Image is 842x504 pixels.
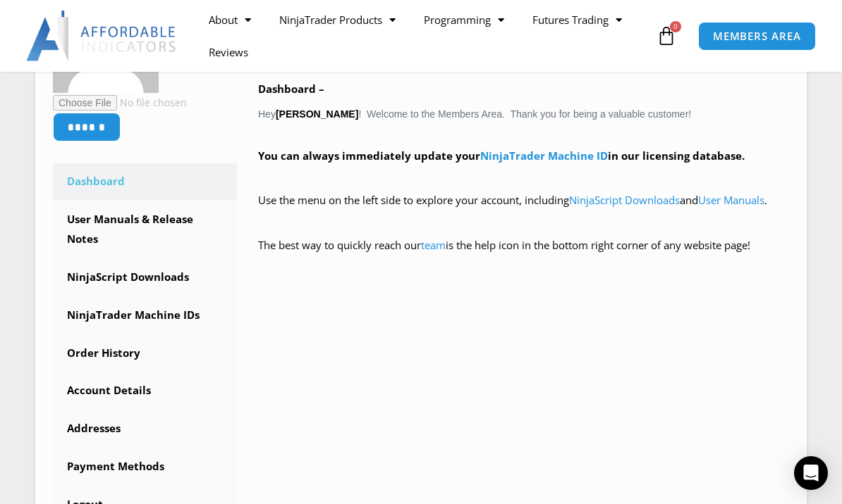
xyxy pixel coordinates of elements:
nav: Menu [195,4,653,68]
a: NinjaScript Downloads [53,259,237,296]
a: Programming [410,4,518,36]
a: NinjaTrader Products [265,4,410,36]
strong: You can always immediately update your in our licensing database. [258,149,745,163]
a: Payment Methods [53,448,237,485]
a: NinjaTrader Machine IDs [53,297,237,334]
a: Reviews [195,36,262,68]
a: Dashboard [53,163,237,200]
a: Addresses [53,410,237,447]
a: User Manuals & Release Notes [53,201,237,258]
a: Order History [53,335,237,372]
strong: [PERSON_NAME] [276,108,358,120]
img: LogoAI | Affordable Indicators – NinjaTrader [26,11,178,61]
b: Dashboard – [258,82,324,96]
a: team [421,238,446,252]
span: 0 [670,21,681,32]
div: Open Intercom Messenger [794,456,828,490]
a: Account Details [53,372,237,409]
p: The best way to quickly reach our is the help icon in the bottom right corner of any website page! [258,236,789,275]
a: User Manuals [698,193,764,207]
div: Hey ! Welcome to the Members Area. Thank you for being a valuable customer! [258,1,789,275]
a: NinjaTrader Machine ID [480,149,608,163]
a: 0 [635,15,697,56]
a: MEMBERS AREA [698,22,816,51]
a: About [195,4,265,36]
a: NinjaScript Downloads [569,193,680,207]
a: Futures Trading [518,4,636,36]
p: Use the menu on the left side to explore your account, including and . [258,191,789,230]
span: MEMBERS AREA [713,31,801,42]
